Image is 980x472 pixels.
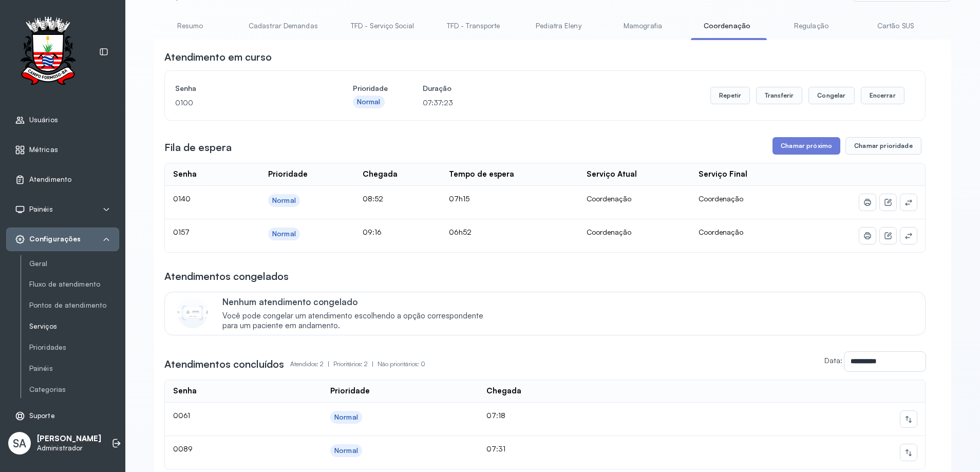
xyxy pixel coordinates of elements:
[29,383,119,396] a: Categorias
[330,386,370,396] div: Prioridade
[607,17,679,34] a: Mamografia
[15,115,110,125] a: Usuários
[29,301,119,310] a: Pontos de atendimento
[173,228,190,236] span: 0157
[775,17,847,34] a: Regulação
[175,96,318,110] p: 0100
[437,17,511,34] a: TFD - Transporte
[29,320,119,333] a: Serviços
[353,81,388,96] h4: Prioridade
[222,296,494,307] p: Nenhum atendimento congelado
[522,17,594,34] a: Pediatra Eleny
[268,169,308,179] div: Prioridade
[29,235,81,243] span: Configurações
[587,228,683,237] div: Coordenação
[29,411,55,420] span: Suporte
[486,444,505,453] span: 07:31
[272,230,296,238] div: Normal
[154,17,226,34] a: Resumo
[372,360,373,368] span: |
[363,169,398,179] div: Chegada
[334,413,358,422] div: Normal
[859,17,931,34] a: Cartão SUS
[423,96,453,110] p: 07:37:23
[486,386,521,396] div: Chegada
[177,297,208,328] img: Imagem de CalloutCard
[29,343,119,352] a: Prioridades
[328,360,329,368] span: |
[173,194,191,203] span: 0140
[29,364,119,373] a: Painéis
[449,194,469,203] span: 07h15
[29,259,119,268] a: Geral
[272,196,296,205] div: Normal
[756,87,803,104] button: Transferir
[587,169,637,179] div: Serviço Atual
[222,311,494,331] span: Você pode congelar um atendimento escolhendo a opção correspondente para um paciente em andamento.
[378,357,425,371] p: Não prioritários: 0
[449,169,514,179] div: Tempo de espera
[164,269,289,284] h3: Atendimentos congelados
[173,169,197,179] div: Senha
[691,17,763,34] a: Coordenação
[173,386,197,396] div: Senha
[37,434,101,444] p: [PERSON_NAME]
[824,356,842,365] label: Data:
[845,137,921,155] button: Chamar prioridade
[29,299,119,312] a: Pontos de atendimento
[164,50,272,64] h3: Atendimento em curso
[699,194,743,203] span: Coordenação
[587,194,683,203] div: Coordenação
[363,228,382,236] span: 09:16
[29,385,119,394] a: Categorias
[333,357,378,371] p: Prioritários: 2
[15,175,110,185] a: Atendimento
[423,81,453,96] h4: Duração
[29,175,71,184] span: Atendimento
[175,81,318,96] h4: Senha
[710,87,750,104] button: Repetir
[334,446,358,455] div: Normal
[37,444,101,452] p: Administrador
[29,280,119,289] a: Fluxo de atendimento
[173,411,190,420] span: 0061
[238,17,328,34] a: Cadastrar Demandas
[164,357,284,371] h3: Atendimentos concluídos
[772,137,840,155] button: Chamar próximo
[29,322,119,331] a: Serviços
[29,362,119,375] a: Painéis
[290,357,333,371] p: Atendidos: 2
[15,145,110,155] a: Métricas
[29,205,53,214] span: Painéis
[11,16,85,88] img: Logotipo do estabelecimento
[449,228,472,236] span: 06h52
[29,278,119,291] a: Fluxo de atendimento
[173,444,193,453] span: 0089
[357,98,381,106] div: Normal
[341,17,424,34] a: TFD - Serviço Social
[363,194,383,203] span: 08:52
[29,257,119,270] a: Geral
[699,228,743,236] span: Coordenação
[29,116,58,124] span: Usuários
[699,169,747,179] div: Serviço Final
[486,411,505,420] span: 07:18
[861,87,904,104] button: Encerrar
[808,87,854,104] button: Congelar
[29,145,58,154] span: Métricas
[29,341,119,354] a: Prioridades
[164,140,232,155] h3: Fila de espera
